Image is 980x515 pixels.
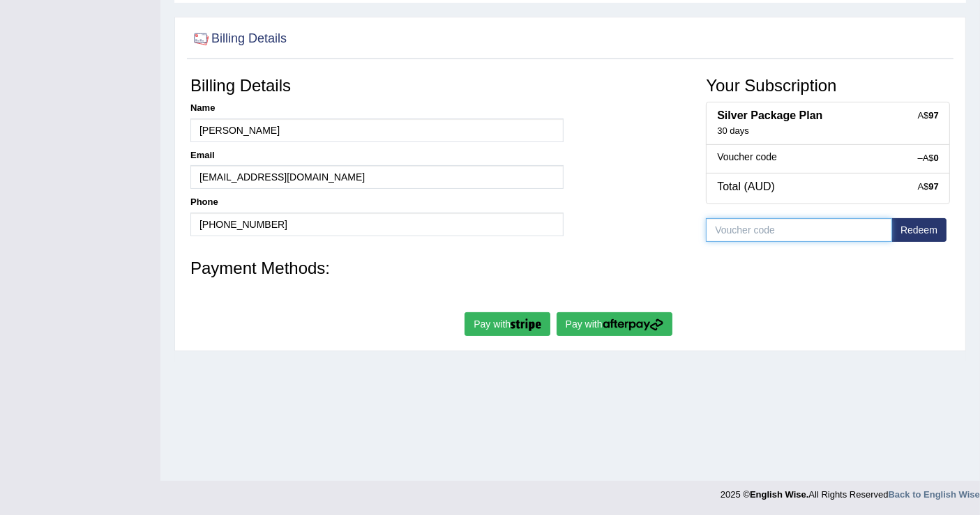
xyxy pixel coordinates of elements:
h5: Voucher code [717,152,939,162]
div: –A$ [918,152,939,164]
strong: English Wise. [750,489,808,500]
h3: Your Subscription [706,77,950,95]
button: Pay with [557,312,672,336]
label: Email [190,149,215,162]
button: Redeem [891,218,947,242]
div: 30 days [717,125,939,137]
a: Back to English Wise [889,489,980,500]
div: 2025 © All Rights Reserved [721,481,980,501]
input: Voucher code [706,218,892,242]
h2: Billing Details [190,29,287,49]
label: Phone [190,196,218,208]
button: Pay with [465,312,550,336]
h3: Payment Methods: [190,259,950,277]
div: A$ [918,180,939,193]
strong: 0 [934,153,939,163]
h3: Billing Details [190,77,564,95]
label: Name [190,102,215,114]
div: A$ [918,109,939,122]
strong: 97 [929,181,939,192]
b: Silver Package Plan [717,109,822,121]
h4: Total (AUD) [717,180,939,193]
strong: 97 [929,110,939,121]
